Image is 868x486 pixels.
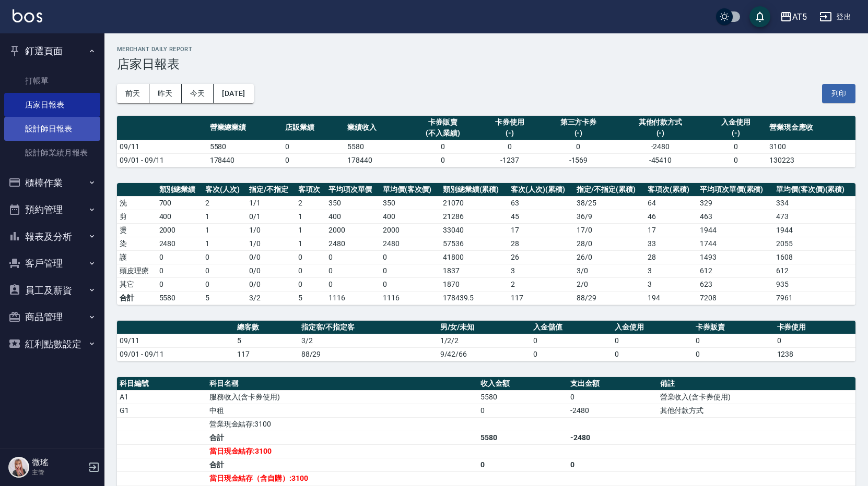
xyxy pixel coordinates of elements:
[207,404,478,417] td: 中租
[4,93,100,117] a: 店家日報表
[697,291,773,305] td: 7208
[440,237,509,250] td: 57536
[296,277,326,291] td: 0
[645,250,697,264] td: 28
[157,264,203,277] td: 0
[117,321,855,361] table: a dense table
[117,183,855,305] table: a dense table
[4,223,100,250] button: 報表及分析
[645,264,697,277] td: 3
[117,277,157,291] td: 其它
[117,404,207,417] td: G1
[773,277,855,291] td: 935
[32,457,85,468] h5: 微瑤
[203,237,247,250] td: 1
[407,153,478,167] td: 0
[645,291,697,305] td: 194
[247,196,296,210] td: 1 / 1
[568,458,658,471] td: 0
[203,277,247,291] td: 0
[234,347,298,361] td: 117
[749,6,770,27] button: save
[440,183,509,197] th: 類別總業績(累積)
[4,250,100,277] button: 客戶管理
[478,431,568,444] td: 5580
[773,237,855,250] td: 2055
[157,210,203,223] td: 400
[283,116,345,140] th: 店販業績
[117,377,207,391] th: 科目編號
[531,334,612,347] td: 0
[117,223,157,237] td: 燙
[203,223,247,237] td: 1
[658,404,855,417] td: 其他付款方式
[117,140,207,153] td: 09/11
[326,237,380,250] td: 2480
[326,183,380,197] th: 平均項次單價
[697,277,773,291] td: 623
[568,377,658,391] th: 支出金額
[775,321,855,334] th: 卡券使用
[645,277,697,291] td: 3
[508,183,574,197] th: 客次(人次)(累積)
[478,377,568,391] th: 收入金額
[574,183,645,197] th: 指定/不指定(累積)
[247,264,296,277] td: 0 / 0
[117,390,207,404] td: A1
[203,250,247,264] td: 0
[157,223,203,237] td: 2000
[815,7,855,27] button: 登出
[149,84,182,103] button: 昨天
[574,291,645,305] td: 88/29
[697,264,773,277] td: 612
[247,223,296,237] td: 1 / 0
[247,277,296,291] td: 0 / 0
[568,404,658,417] td: -2480
[440,291,509,305] td: 178439.5
[380,277,440,291] td: 0
[326,250,380,264] td: 0
[705,140,767,153] td: 0
[157,237,203,250] td: 2480
[508,237,574,250] td: 28
[117,291,157,305] td: 合計
[4,117,100,141] a: 設計師日報表
[438,321,531,334] th: 男/女/未知
[440,210,509,223] td: 21286
[345,140,407,153] td: 5580
[214,84,253,103] button: [DATE]
[117,116,855,167] table: a dense table
[574,264,645,277] td: 3 / 0
[619,128,702,139] div: (-)
[296,291,326,305] td: 5
[157,196,203,210] td: 700
[693,321,774,334] th: 卡券販賣
[117,250,157,264] td: 護
[207,140,283,153] td: 5580
[296,250,326,264] td: 0
[407,140,478,153] td: 0
[117,264,157,277] td: 頭皮理療
[296,223,326,237] td: 1
[207,471,478,485] td: 當日現金結存（含自購）:3100
[773,223,855,237] td: 1944
[574,277,645,291] td: 2 / 0
[438,347,531,361] td: 9/42/66
[117,84,149,103] button: 前天
[203,264,247,277] td: 0
[283,140,345,153] td: 0
[247,250,296,264] td: 0 / 0
[203,196,247,210] td: 2
[645,210,697,223] td: 46
[541,153,616,167] td: -1569
[4,277,100,304] button: 員工及薪資
[117,210,157,223] td: 剪
[619,117,702,128] div: 其他付款方式
[345,153,407,167] td: 178440
[296,210,326,223] td: 1
[792,10,807,23] div: AT5
[697,196,773,210] td: 329
[531,347,612,361] td: 0
[326,210,380,223] td: 400
[508,291,574,305] td: 117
